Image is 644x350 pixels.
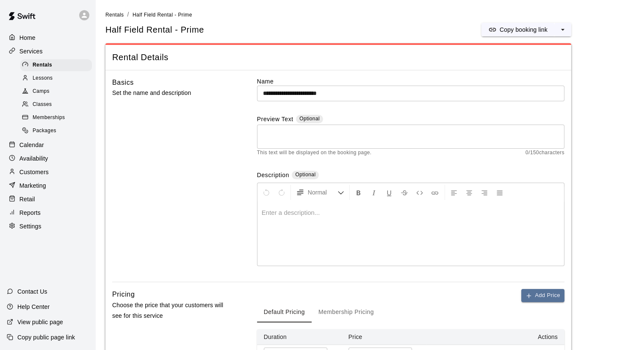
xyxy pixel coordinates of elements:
p: Customers [19,168,49,176]
a: Customers [7,166,88,178]
p: Copy public page link [17,333,75,342]
a: Packages [20,125,95,138]
span: Normal [308,188,337,197]
button: Copy booking link [481,23,554,36]
p: Choose the price that your customers will see for this service [112,300,230,321]
th: Price [342,329,426,345]
li: / [127,10,129,19]
p: Reports [19,208,41,217]
button: Justify Align [492,185,507,200]
span: Classes [33,100,52,109]
p: View public page [17,318,63,326]
button: Add Price [521,289,564,302]
span: Camps [33,87,50,96]
th: Actions [426,329,564,345]
span: Packages [33,127,56,135]
button: Insert Code [412,185,427,200]
span: Rental Details [112,52,564,63]
span: This text will be displayed on the booking page. [257,149,372,157]
button: Membership Pricing [312,302,381,322]
p: Contact Us [17,287,47,296]
a: Availability [7,152,88,165]
button: Redo [274,185,289,200]
span: Rentals [33,61,52,69]
a: Calendar [7,139,88,151]
a: Settings [7,220,88,233]
a: Lessons [20,72,95,85]
div: Rentals [20,59,92,71]
button: Default Pricing [257,302,312,322]
span: Rentals [105,12,124,18]
div: Packages [20,125,92,137]
p: Home [19,33,36,42]
label: Name [257,77,564,86]
p: Services [19,47,43,56]
nav: breadcrumb [105,10,634,19]
p: Settings [19,222,41,231]
p: Marketing [19,181,46,190]
button: Format Italics [367,185,381,200]
a: Home [7,31,88,44]
a: Marketing [7,179,88,192]
a: Rentals [20,58,95,72]
button: Undo [259,185,274,200]
p: Help Center [17,303,50,311]
div: Camps [20,86,92,97]
div: Memberships [20,112,92,124]
button: Center Align [462,185,476,200]
button: Format Underline [382,185,396,200]
h5: Half Field Rental - Prime [105,24,204,36]
a: Classes [20,98,95,111]
p: Calendar [19,141,44,149]
div: Lessons [20,72,92,84]
p: Copy booking link [500,25,547,34]
h6: Pricing [112,289,135,300]
label: Description [257,171,289,181]
p: Set the name and description [112,88,230,98]
button: Formatting Options [293,185,348,200]
a: Services [7,45,88,58]
span: Memberships [33,114,65,122]
button: Insert Link [428,185,442,200]
a: Camps [20,85,95,98]
p: Retail [19,195,35,203]
div: split button [481,23,571,36]
a: Reports [7,206,88,219]
span: Optional [295,172,315,178]
span: Optional [299,116,320,122]
button: Right Align [477,185,492,200]
span: 0 / 150 characters [525,149,564,157]
label: Preview Text [257,115,293,125]
div: Classes [20,99,92,111]
button: Format Bold [351,185,366,200]
p: Availability [19,154,48,163]
a: Rentals [105,11,124,18]
button: Left Align [447,185,461,200]
th: Duration [257,329,342,345]
span: Lessons [33,74,53,83]
a: Memberships [20,111,95,125]
span: Half Field Rental - Prime [133,12,192,18]
h6: Basics [112,77,134,88]
button: Format Strikethrough [397,185,412,200]
button: select merge strategy [554,23,571,36]
a: Retail [7,193,88,206]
